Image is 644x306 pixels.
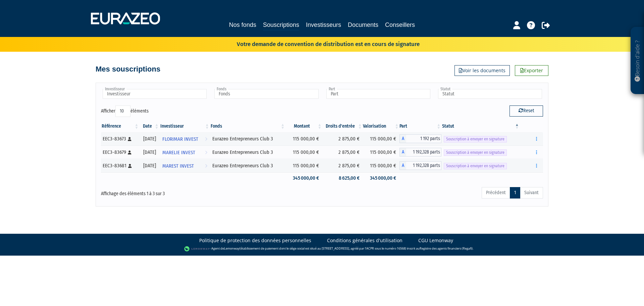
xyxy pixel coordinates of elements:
[101,186,279,197] div: Affichage des éléments 1 à 3 sur 3
[103,149,137,156] div: EEC3-83679
[217,39,420,48] p: Votre demande de convention de distribution est en cours de signature
[322,145,363,159] td: 2 875,00 €
[285,159,322,172] td: 115 000,00 €
[306,20,341,30] a: Investisseurs
[399,134,441,143] div: A - Eurazeo Entrepreneurs Club 3
[399,148,406,157] span: A
[363,121,400,132] th: Valorisation: activer pour trier la colonne par ordre croissant
[444,136,507,142] span: Souscription à envoyer en signature
[406,161,441,170] span: 1 192,328 parts
[322,121,363,132] th: Droits d'entrée: activer pour trier la colonne par ordre croissant
[444,149,507,156] span: Souscription à envoyer en signature
[406,148,441,157] span: 1 192,328 parts
[142,149,157,156] div: [DATE]
[399,134,406,143] span: A
[285,121,322,132] th: Montant: activer pour trier la colonne par ordre croissant
[205,146,207,159] i: Voir l'investisseur
[322,172,363,184] td: 8 625,00 €
[160,121,210,132] th: Investisseur: activer pour trier la colonne par ordre croissant
[406,134,441,143] span: 1 192 parts
[634,31,641,91] p: Besoin d'aide ?
[160,132,210,145] a: FLORIMAR INVEST
[322,159,363,172] td: 2 875,00 €
[199,237,311,244] a: Politique de protection des données personnelles
[212,135,283,142] div: Eurazeo Entrepreneurs Club 3
[399,121,441,132] th: Part: activer pour trier la colonne par ordre croissant
[510,187,520,199] a: 1
[399,161,406,170] span: A
[184,246,210,252] img: logo-lemonway.png
[212,162,283,169] div: Eurazeo Entrepreneurs Club 3
[285,132,322,145] td: 115 000,00 €
[128,137,131,141] i: [Français] Personne physique
[139,121,159,132] th: Date: activer pour trier la colonne par ordre croissant
[7,246,637,252] div: - Agent de (établissement de paiement dont le siège social est situé au [STREET_ADDRESS], agréé p...
[515,65,548,76] a: Exporter
[212,149,283,156] div: Eurazeo Entrepreneurs Club 3
[91,12,160,25] img: 1732889491-logotype_eurazeo_blanc_rvb.png
[509,105,543,116] button: Reset
[142,135,157,142] div: [DATE]
[162,146,195,159] span: MARELIE INVEST
[348,20,378,30] a: Documents
[162,160,194,172] span: MAREST INVEST
[322,132,363,145] td: 2 875,00 €
[96,65,160,73] h4: Mes souscriptions
[363,159,400,172] td: 115 000,00 €
[420,246,473,251] a: Registre des agents financiers (Regafi)
[441,121,520,132] th: Statut : activer pour trier la colonne par ordre d&eacute;croissant
[399,148,441,157] div: A - Eurazeo Entrepreneurs Club 3
[363,132,400,145] td: 115 000,00 €
[285,172,322,184] td: 345 000,00 €
[160,145,210,159] a: MARELIE INVEST
[385,20,415,30] a: Conseillers
[103,135,137,142] div: EEC3-83673
[128,150,131,155] i: [Français] Personne physique
[263,20,299,31] a: Souscriptions
[101,105,149,117] label: Afficher éléments
[224,246,239,251] a: Lemonway
[363,145,400,159] td: 115 000,00 €
[205,133,207,145] i: Voir l'investisseur
[205,160,207,172] i: Voir l'investisseur
[210,121,286,132] th: Fonds: activer pour trier la colonne par ordre croissant
[115,105,130,117] select: Afficheréléments
[101,121,139,132] th: Référence : activer pour trier la colonne par ordre croissant
[162,133,198,145] span: FLORIMAR INVEST
[444,163,507,169] span: Souscription à envoyer en signature
[229,20,256,30] a: Nos fonds
[103,162,137,169] div: EEC3-83681
[418,237,453,244] a: CGU Lemonway
[128,164,132,168] i: [Français] Personne physique
[327,237,402,244] a: Conditions générales d'utilisation
[363,172,400,184] td: 345 000,00 €
[399,161,441,170] div: A - Eurazeo Entrepreneurs Club 3
[454,65,510,76] a: Voir les documents
[160,159,210,172] a: MAREST INVEST
[285,145,322,159] td: 115 000,00 €
[142,162,157,169] div: [DATE]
